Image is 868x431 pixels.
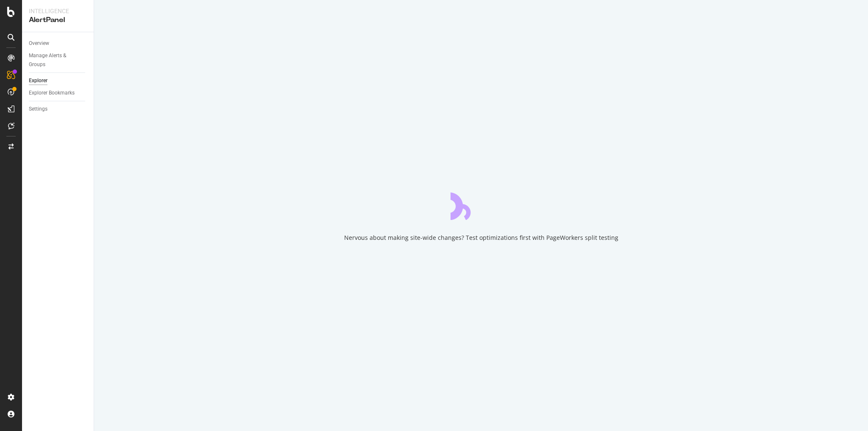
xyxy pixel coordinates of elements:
[29,39,88,48] a: Overview
[451,189,512,220] div: animation
[29,51,80,69] div: Manage Alerts & Groups
[29,105,47,114] div: Settings
[344,234,618,242] div: Nervous about making site-wide changes? Test optimizations first with PageWorkers split testing
[29,15,87,25] div: AlertPanel
[29,89,88,97] a: Explorer Bookmarks
[29,76,47,85] div: Explorer
[29,7,87,15] div: Intelligence
[29,89,75,97] div: Explorer Bookmarks
[29,39,49,48] div: Overview
[29,76,88,85] a: Explorer
[29,51,88,69] a: Manage Alerts & Groups
[29,105,88,114] a: Settings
